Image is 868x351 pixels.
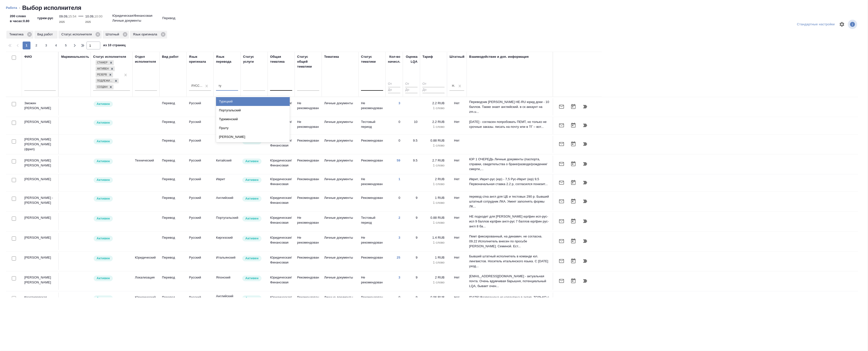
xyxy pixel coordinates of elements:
td: Тестовый период [359,213,386,230]
td: Португальский [214,213,241,230]
nav: breadcrumb [6,4,862,12]
div: Рядовой исполнитель: назначай с учетом рейтинга [93,255,130,262]
button: Открыть календарь загрузки [567,177,579,189]
p: 1 слово [422,106,445,111]
td: Рекомендован [295,193,322,210]
a: 3 [399,276,400,279]
td: Нет [447,193,467,210]
button: Продолжить [579,158,591,170]
a: 1 [399,177,400,181]
p: Активен [97,296,110,301]
td: Русский [187,156,214,173]
input: Выбери исполнителей, чтобы отправить приглашение на работу [12,276,16,280]
a: 25 [397,256,400,259]
td: Английский [214,136,241,153]
div: Тематика [324,54,339,59]
p: Штатный [106,32,121,37]
td: 9 [403,193,420,210]
input: Выбери исполнителей, чтобы отправить приглашение на работу [12,121,16,125]
p: Активен [97,177,110,182]
td: Не рекомендован [295,98,322,116]
input: От [422,81,445,87]
p: Перевод [162,119,184,124]
div: Взаимодействие и доп. информация [469,54,529,59]
p: Перевод [162,235,184,240]
td: Рекомендован [359,136,386,153]
a: 2 [399,216,400,219]
button: Отправить предложение о работе [556,215,567,227]
td: Не рекомендован [359,233,386,250]
div: Рядовой исполнитель: назначай с учетом рейтинга [93,215,130,222]
p: Активен [97,159,110,164]
div: Статус услуги [243,54,265,64]
p: Перевод [162,138,184,143]
button: Продолжить [579,255,591,267]
p: Статус исполнителя [61,32,94,37]
p: 1.4 RUB [422,235,445,240]
p: [DATE] - согласен попробовать ПЕМТ, но только не срочные заказы. писать на почту или в ТГ – вот... [469,119,550,129]
button: Открыть календарь загрузки [567,138,579,150]
td: [PERSON_NAME] [22,174,59,191]
a: 3 [399,236,400,239]
p: 1 слово [422,260,445,265]
td: Нет [447,136,467,153]
button: 5 [62,42,70,49]
td: Русский [187,117,214,134]
td: Нет [447,292,467,310]
button: Открыть календарь загрузки [567,275,579,287]
td: Рекомендован [295,136,322,153]
div: Стажер [96,60,108,65]
td: Технический [132,156,159,173]
p: Перевод [162,101,184,106]
p: перевод с/на англ для ЦБ и тестовых 290 р. Бывший штатный сотрудник ЛКА. Умеет заполнять формы ЛК... [469,194,550,209]
td: Русский [187,193,214,210]
td: Юридическая/Финансовая [268,213,295,230]
div: [PERSON_NAME] [216,132,290,141]
td: Русский [187,174,214,191]
p: Тематика [9,32,25,37]
button: Открыть календарь загрузки [567,101,579,113]
td: Юридическая/Финансовая [268,136,295,153]
div: Рядовой исполнитель: назначай с учетом рейтинга [93,101,130,107]
td: Рекомендован [295,253,322,270]
p: 2.7 RUB [422,158,445,163]
p: Язык оригинала [133,32,159,37]
td: Не рекомендован [359,98,386,116]
p: Активен [245,276,259,281]
p: Активен [245,177,259,182]
button: Открыть календарь загрузки [567,255,579,267]
p: Активен [97,276,110,281]
p: 1 слово [422,220,445,225]
p: Активен [97,236,110,241]
td: Рекомендован [295,156,322,173]
div: Язык перевода [216,54,238,64]
p: Иврит, Иврит-рус (юр) - 7,5 Рус-Иврит (юр) 9,5 Первоначальная ставка 2.2 р, согласился понизит... [469,177,550,187]
p: Перевод [162,16,175,21]
button: 3 [42,42,50,49]
button: Отправить предложение о работе [556,101,567,113]
button: Продолжить [579,215,591,227]
p: 2 RUB [422,275,445,280]
td: Юридический [132,292,159,310]
td: Русский [187,98,214,116]
div: Резерв [96,72,108,77]
button: Продолжить [579,138,591,150]
div: Тариф [422,54,433,59]
td: [PERSON_NAME] [22,117,59,134]
button: Отправить предложение о работе [556,235,567,247]
p: Бывший штатный исполнитель в команде юл. лингвистов. Носитель итальянского языка. С [DATE] уход... [469,254,550,269]
a: 3 [399,101,400,105]
div: Рядовой исполнитель: назначай с учетом рейтинга [93,177,130,183]
p: Активен [245,256,259,261]
td: [PERSON_NAME] [22,213,59,230]
p: Активен [97,216,110,221]
td: Нет [447,213,467,230]
td: Нет [447,273,467,290]
input: Выбери исполнителей, чтобы отправить приглашение на работу [12,256,16,261]
button: Продолжить [579,195,591,207]
div: Стажер, Активен, Резерв, Подлежит внедрению, Создан [95,66,115,72]
td: [PERSON_NAME] [PERSON_NAME] (фрил) [22,134,59,154]
td: Русский [187,253,214,270]
td: Киргизский [214,233,241,250]
div: split button [796,21,836,28]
